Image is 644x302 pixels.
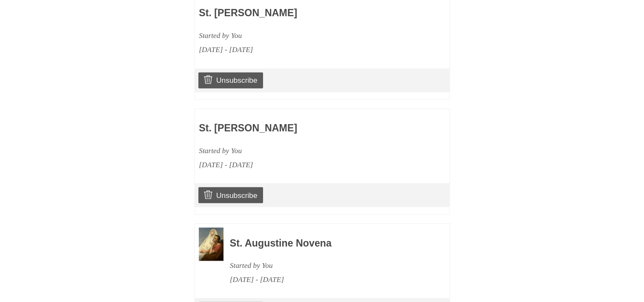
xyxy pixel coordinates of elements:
[199,143,395,157] div: Started by You
[230,258,426,272] div: Started by You
[198,72,263,88] a: Unsubscribe
[199,29,395,43] div: Started by You
[199,227,223,260] img: Novena image
[199,122,395,134] h3: St. [PERSON_NAME]
[230,272,426,286] div: [DATE] - [DATE]
[230,238,426,249] h3: St. Augustine Novena
[199,8,395,19] h3: St. [PERSON_NAME]
[198,187,263,203] a: Unsubscribe
[199,43,395,57] div: [DATE] - [DATE]
[199,157,395,171] div: [DATE] - [DATE]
